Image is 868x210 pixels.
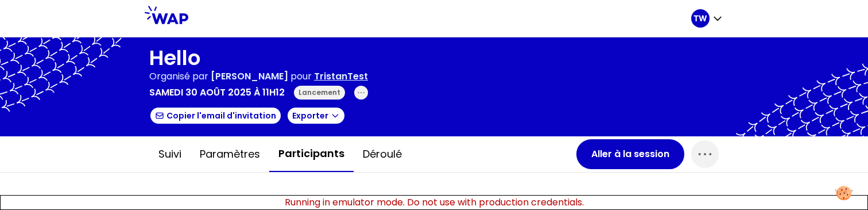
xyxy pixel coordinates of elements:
button: Paramètres [191,137,269,171]
button: Participants [269,136,354,172]
button: TW [691,9,723,28]
p: TristanTest [314,70,368,83]
button: Suivi [149,137,191,171]
button: Aller à la session [576,139,684,169]
button: Exporter [286,106,346,125]
button: Copier l'email d'invitation [149,106,282,125]
button: Manage your preferences about cookies [828,179,859,207]
div: Lancement [294,86,345,100]
h1: Hello [149,47,368,70]
p: TW [693,13,707,24]
p: Organisé par [149,70,208,83]
p: pour [290,70,312,83]
span: [PERSON_NAME] [211,70,288,83]
p: samedi 30 août 2025 à 11h12 [149,86,285,100]
button: Déroulé [354,137,411,171]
